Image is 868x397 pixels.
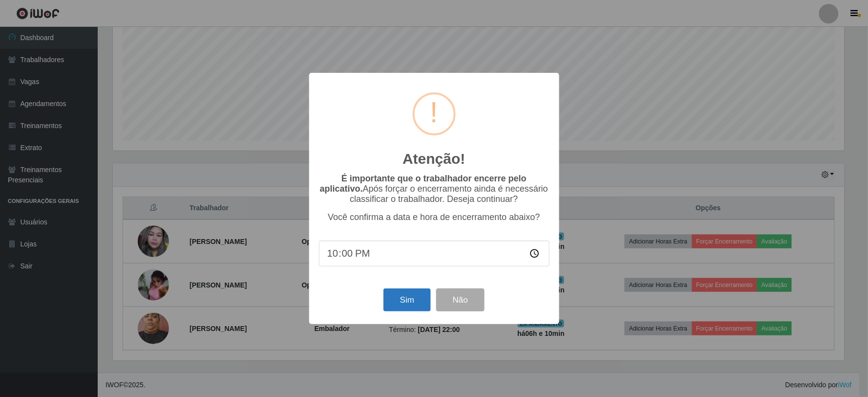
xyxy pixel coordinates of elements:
[402,150,465,168] h2: Atenção!
[320,174,527,194] b: É importante que o trabalhador encerre pelo aplicativo.
[319,212,550,222] p: Você confirma a data e hora de encerramento abaixo?
[319,174,550,204] p: Após forçar o encerramento ainda é necessário classificar o trabalhador. Deseja continuar?
[436,288,485,311] button: Não
[383,288,431,311] button: Sim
